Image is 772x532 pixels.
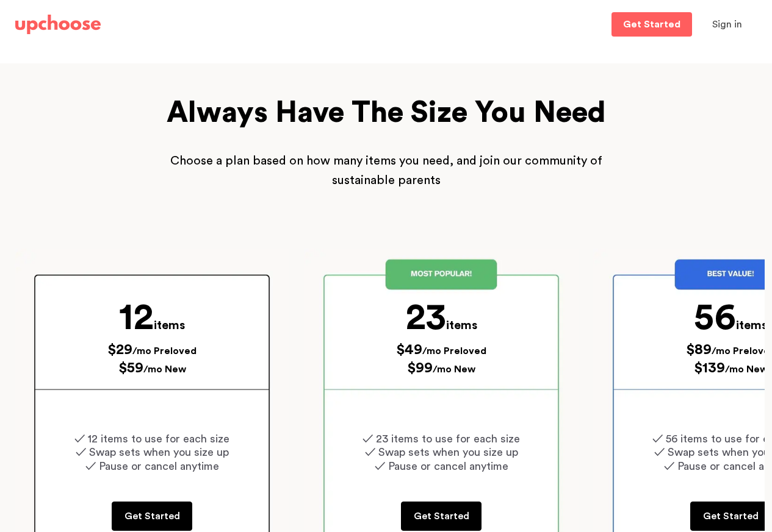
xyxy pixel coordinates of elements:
span: 23 [406,299,446,336]
span: $49 [396,342,422,357]
span: Always Have The Size You Need [167,98,606,127]
a: UpChoose [15,12,101,37]
span: $59 [118,361,143,375]
a: Get Started [112,502,192,531]
span: $29 [107,342,132,357]
p: Get Started [703,509,759,523]
span: /mo Preloved [422,346,486,356]
span: items [446,319,477,332]
span: items [736,319,767,332]
button: Sign in [697,12,757,37]
span: Sign in [712,20,742,29]
span: /mo New [433,364,475,374]
p: Get Started [124,509,180,523]
a: Get Started [401,502,482,531]
span: /mo New [725,364,768,374]
span: $89 [686,342,712,357]
span: $139 [694,361,725,375]
span: ✓ 12 items to use for each size [74,433,229,444]
span: ✓ Swap sets when you size up [365,447,518,458]
p: Get Started [623,20,680,29]
p: Get Started [414,509,469,523]
span: ✓ Swap sets when you size up [76,447,229,458]
span: /mo New [143,364,186,374]
a: Get Started [690,502,771,531]
span: /mo Preloved [132,346,197,356]
span: items [154,319,185,332]
a: Get Started [611,12,692,37]
span: ✓ 23 items to use for each size [363,433,520,444]
span: Choose a plan based on how many items you need, and join our community of sustainable parents [170,155,602,186]
img: UpChoose [15,15,101,34]
span: $99 [407,361,433,375]
span: 56 [694,299,736,336]
span: 12 [119,299,154,336]
span: ✓ Pause or cancel anytime [85,461,219,472]
span: ✓ Pause or cancel anytime [375,461,508,472]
